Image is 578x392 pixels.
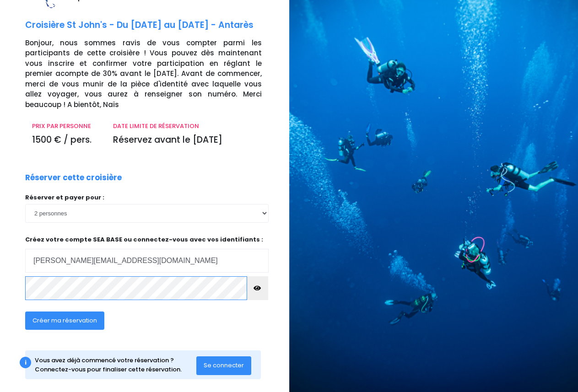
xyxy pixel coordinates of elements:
input: Adresse email [25,249,269,273]
button: Se connecter [196,356,251,375]
p: DATE LIMITE DE RÉSERVATION [113,122,261,131]
p: Réserver et payer pour : [25,193,269,202]
p: Croisière St John's - Du [DATE] au [DATE] - Antarès [25,19,282,32]
div: i [20,357,31,368]
p: PRIX PAR PERSONNE [32,122,99,131]
button: Créer ma réservation [25,311,104,330]
span: Se connecter [204,361,244,370]
p: Réserver cette croisière [25,172,122,184]
p: 1500 € / pers. [32,134,99,147]
a: Se connecter [196,361,251,369]
div: Vous avez déjà commencé votre réservation ? Connectez-vous pour finaliser cette réservation. [35,356,197,374]
p: Réservez avant le [DATE] [113,134,261,147]
span: Créer ma réservation [32,316,97,325]
p: Bonjour, nous sommes ravis de vous compter parmi les participants de cette croisière ! Vous pouve... [25,38,282,110]
p: Créez votre compte SEA BASE ou connectez-vous avec vos identifiants : [25,235,269,273]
